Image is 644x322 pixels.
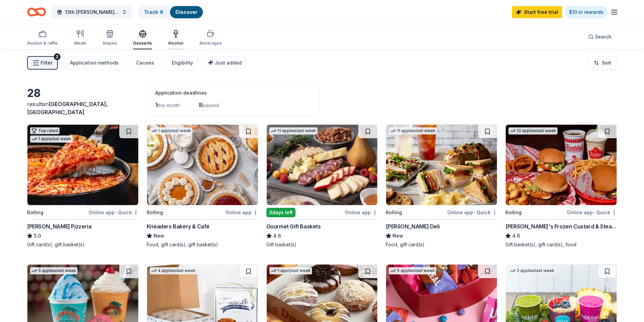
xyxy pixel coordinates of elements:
[505,241,617,248] div: Gift basket(s), gift card(s), food
[153,232,164,240] span: New
[583,30,617,44] button: Search
[150,127,192,134] div: 1 apply last week
[273,232,281,240] span: 4.6
[27,222,91,230] div: [PERSON_NAME] Pizzeria
[386,222,439,230] div: [PERSON_NAME] Deli
[144,9,163,15] a: Track· 6
[565,6,607,18] a: $10 in rewards
[147,124,258,248] a: Image for Kneaders Bakery & Café1 applylast weekRollingOnline appKneaders Bakery & CaféNewFood, g...
[199,41,222,46] div: Beverages
[386,125,497,205] img: Image for McAlister's Deli
[267,125,378,205] img: Image for Gourmet Gift Baskets
[168,27,183,49] button: Alcohol
[30,127,59,134] div: Top rated
[389,267,436,274] div: 5 applies last week
[389,127,437,134] div: 11 applies last week
[155,101,158,108] span: 1
[204,56,247,70] button: Just added
[27,41,58,46] div: Auction & raffle
[102,27,117,49] button: Snacks
[30,135,73,143] div: 1 apply last week
[27,4,46,20] a: Home
[168,41,183,46] div: Alcohol
[133,41,152,46] div: Desserts
[392,232,403,240] span: New
[512,232,520,240] span: 4.6
[225,208,258,217] div: Online app
[147,241,258,248] div: Food, gift card(s), gift basket(s)
[506,125,617,205] img: Image for Freddy's Frozen Custard & Steakburgers
[505,124,617,248] a: Image for Freddy's Frozen Custard & Steakburgers13 applieslast weekRollingOnline app•Quick[PERSON...
[34,232,41,240] span: 5.0
[345,208,378,217] div: Online app
[27,100,139,116] div: results
[51,5,133,19] button: 13th [PERSON_NAME] memorial golf tournament
[505,222,617,230] div: [PERSON_NAME]'s Frozen Custard & Steakburgers
[595,33,612,41] span: Search
[147,208,163,217] div: Rolling
[74,27,86,49] button: Meals
[474,210,476,215] span: •
[27,241,139,248] div: Gift card(s), gift basket(s)
[508,127,557,134] div: 13 applies last week
[269,127,317,134] div: 11 applies last week
[386,124,497,248] a: Image for McAlister's Deli11 applieslast weekRollingOnline app•Quick[PERSON_NAME] DeliNewFood, gi...
[70,59,119,67] div: Application methods
[199,27,222,49] button: Beverages
[266,124,378,248] a: Image for Gourmet Gift Baskets11 applieslast week3days leftOnline appGourmet Gift Baskets4.6Gift ...
[567,208,617,217] div: Online app Quick
[41,59,52,67] span: Filter
[133,27,152,49] button: Desserts
[175,9,197,15] a: Discover
[136,59,154,67] div: Causes
[27,125,138,205] img: Image for Lou Malnati's Pizzeria
[588,56,617,70] button: Sort
[150,267,197,274] div: 4 applies last week
[147,222,210,230] div: Kneaders Bakery & Café
[102,41,117,46] div: Snacks
[165,56,198,70] button: Eligibility
[116,210,117,215] span: •
[386,241,497,248] div: Food, gift card(s)
[215,60,242,66] span: Just added
[508,267,556,274] div: 3 applies last week
[27,101,108,116] span: in
[266,222,321,230] div: Gourmet Gift Baskets
[269,267,312,274] div: 1 apply last week
[202,102,219,108] span: passed
[27,208,43,217] div: Rolling
[147,125,258,205] img: Image for Kneaders Bakery & Café
[386,208,402,217] div: Rolling
[512,6,562,18] a: Start free trial
[30,267,77,274] div: 5 applies last week
[602,59,611,67] span: Sort
[27,56,58,70] button: Filter2
[505,208,522,217] div: Rolling
[63,56,124,70] button: Application methods
[199,101,202,108] span: 8
[27,86,139,100] div: 28
[54,53,61,60] div: 2
[89,208,139,217] div: Online app Quick
[74,41,86,46] div: Meals
[27,101,108,116] span: [GEOGRAPHIC_DATA], [GEOGRAPHIC_DATA]
[155,89,311,97] div: Application deadlines
[27,124,139,248] a: Image for Lou Malnati's PizzeriaTop rated1 applylast weekRollingOnline app•Quick[PERSON_NAME] Piz...
[594,210,595,215] span: •
[158,102,180,108] span: this month
[447,208,497,217] div: Online app Quick
[27,27,58,49] button: Auction & raffle
[172,59,193,67] div: Eligibility
[266,241,378,248] div: Gift basket(s)
[138,5,204,19] button: Track· 6Discover
[129,56,160,70] button: Causes
[266,208,295,217] div: 3 days left
[65,8,119,16] span: 13th [PERSON_NAME] memorial golf tournament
